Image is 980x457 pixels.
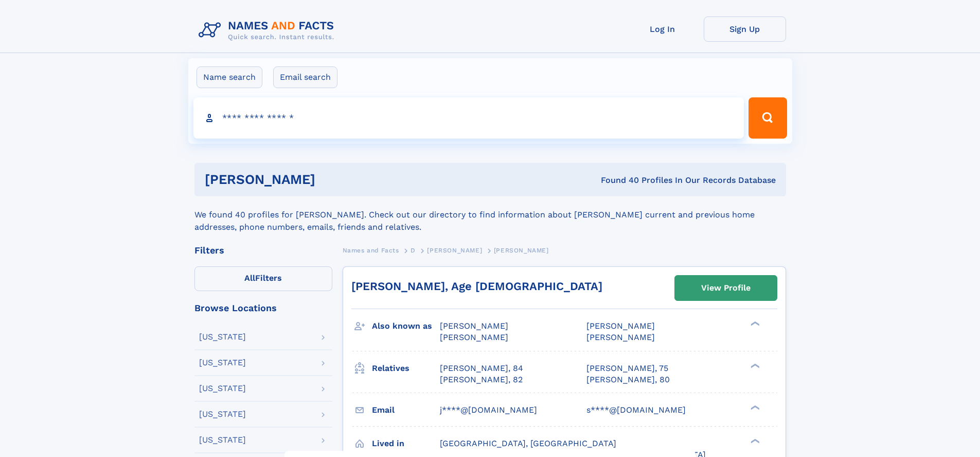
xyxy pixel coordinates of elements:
[372,317,440,335] h3: Also known as
[701,276,751,300] div: View Profile
[199,384,246,393] div: [US_STATE]
[199,410,246,418] div: [US_STATE]
[197,66,262,88] label: Name search
[194,196,786,233] div: We found 40 profiles for [PERSON_NAME]. Check out our directory to find information about [PERSON...
[194,303,332,313] div: Browse Locations
[440,332,508,342] span: [PERSON_NAME]
[440,374,523,385] a: [PERSON_NAME], 82
[748,437,760,444] div: ❯
[199,359,246,367] div: [US_STATE]
[411,244,416,257] a: D
[440,321,508,331] span: [PERSON_NAME]
[199,436,246,444] div: [US_STATE]
[704,16,786,42] a: Sign Up
[748,362,760,369] div: ❯
[586,374,670,385] a: [PERSON_NAME], 80
[194,266,332,291] label: Filters
[586,332,655,342] span: [PERSON_NAME]
[586,321,655,331] span: [PERSON_NAME]
[586,363,668,374] a: [PERSON_NAME], 75
[749,97,787,139] button: Search Button
[205,173,458,186] h1: [PERSON_NAME]
[343,244,399,257] a: Names and Facts
[621,16,704,42] a: Log In
[748,320,760,327] div: ❯
[748,404,760,411] div: ❯
[193,97,744,139] input: search input
[440,438,616,448] span: [GEOGRAPHIC_DATA], [GEOGRAPHIC_DATA]
[194,16,343,44] img: Logo Names and Facts
[244,273,255,283] span: All
[427,244,482,257] a: [PERSON_NAME]
[194,246,332,255] div: Filters
[351,280,602,293] a: [PERSON_NAME], Age [DEMOGRAPHIC_DATA]
[372,360,440,377] h3: Relatives
[411,247,416,254] span: D
[273,66,337,88] label: Email search
[372,401,440,419] h3: Email
[458,175,776,186] div: Found 40 Profiles In Our Records Database
[372,435,440,452] h3: Lived in
[494,247,549,254] span: [PERSON_NAME]
[199,333,246,341] div: [US_STATE]
[427,247,482,254] span: [PERSON_NAME]
[440,363,523,374] a: [PERSON_NAME], 84
[675,276,777,300] a: View Profile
